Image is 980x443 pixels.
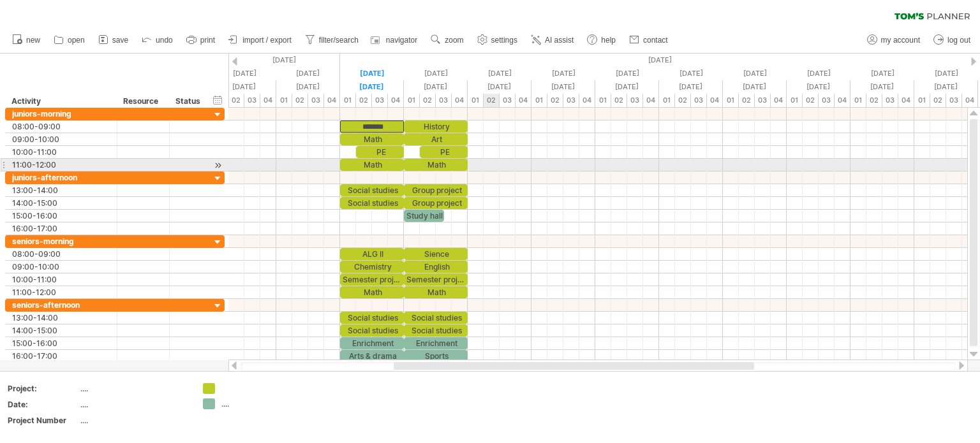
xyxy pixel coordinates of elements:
div: 03 [755,94,771,107]
div: Group project [404,197,468,209]
div: Thursday, 28 August 2025 [212,67,276,80]
div: Math [404,159,468,171]
a: AI assist [528,32,577,48]
a: help [584,32,620,48]
span: undo [156,36,173,45]
div: 13:00-14:00 [12,312,110,324]
div: 01 [404,94,420,107]
div: Resource [123,95,162,108]
div: Friday, 12 September 2025 [914,67,978,80]
div: Monday, 1 September 2025 [340,80,404,94]
div: 01 [787,94,803,107]
div: 02 [675,94,691,107]
div: 02 [228,94,244,107]
span: zoom [445,36,463,45]
a: print [183,32,219,48]
span: help [601,36,616,45]
a: new [9,32,44,48]
div: 16:00-17:00 [12,222,110,235]
div: .... [80,399,188,410]
div: 01 [468,94,484,107]
div: Semester project [340,273,404,286]
span: log out [947,36,970,45]
div: 01 [659,94,675,107]
div: 15:00-16:00 [12,210,110,222]
div: 04 [260,94,276,107]
div: 11:00-12:00 [12,159,110,171]
div: 01 [531,94,547,107]
div: 02 [292,94,308,107]
div: 02 [356,94,372,107]
div: 01 [914,94,930,107]
div: Arts & drama [340,350,404,362]
div: 04 [835,94,850,107]
div: Social studies [404,312,468,324]
div: Status [175,95,204,108]
div: Thursday, 4 September 2025 [531,80,595,94]
div: Thursday, 11 September 2025 [850,80,914,94]
div: 01 [340,94,356,107]
div: Friday, 29 August 2025 [276,80,340,94]
span: new [26,36,40,45]
div: Wednesday, 3 September 2025 [468,67,531,80]
div: 08:00-09:00 [12,248,110,260]
div: Wednesday, 10 September 2025 [787,67,850,80]
div: 03 [500,94,516,107]
span: open [68,36,85,45]
div: Friday, 5 September 2025 [595,67,659,80]
span: save [112,36,128,45]
a: open [50,32,89,48]
div: 04 [771,94,787,107]
div: 02 [930,94,946,107]
div: 03 [691,94,707,107]
div: 02 [484,94,500,107]
div: 04 [516,94,531,107]
span: print [200,36,215,45]
div: PE [420,146,468,158]
div: Math [340,286,404,298]
div: 04 [388,94,404,107]
div: Project: [8,383,78,394]
div: 02 [420,94,436,107]
div: Tuesday, 9 September 2025 [723,67,787,80]
div: 14:00-15:00 [12,324,110,337]
div: 10:00-11:00 [12,146,110,158]
div: PE [356,146,404,158]
div: 14:00-15:00 [12,197,110,209]
a: save [95,32,132,48]
div: 02 [866,94,882,107]
span: navigator [386,36,417,45]
div: 16:00-17:00 [12,350,110,362]
div: 03 [819,94,835,107]
div: Tuesday, 9 September 2025 [723,80,787,94]
div: Chemistry [340,261,404,273]
div: ALG II [340,248,404,260]
span: settings [491,36,517,45]
a: undo [138,32,177,48]
div: scroll to activity [212,159,224,172]
div: Social studies [340,184,404,196]
span: filter/search [319,36,359,45]
span: contact [643,36,668,45]
a: import / export [225,32,295,48]
div: 03 [946,94,962,107]
div: Math [340,159,404,171]
div: Thursday, 11 September 2025 [850,67,914,80]
div: Social studies [340,197,404,209]
div: Monday, 1 September 2025 [340,67,404,80]
div: seniors-morning [12,235,110,247]
div: Tuesday, 2 September 2025 [404,67,468,80]
div: Math [404,286,468,298]
div: 04 [452,94,468,107]
div: 02 [803,94,819,107]
div: 03 [244,94,260,107]
div: Activity [11,95,110,108]
a: log out [930,32,974,48]
div: 09:00-10:00 [12,261,110,273]
div: Sports [404,350,468,362]
div: Social studies [340,312,404,324]
div: Thursday, 4 September 2025 [531,67,595,80]
div: Study hall [404,210,444,222]
span: AI assist [545,36,574,45]
div: 01 [276,94,292,107]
